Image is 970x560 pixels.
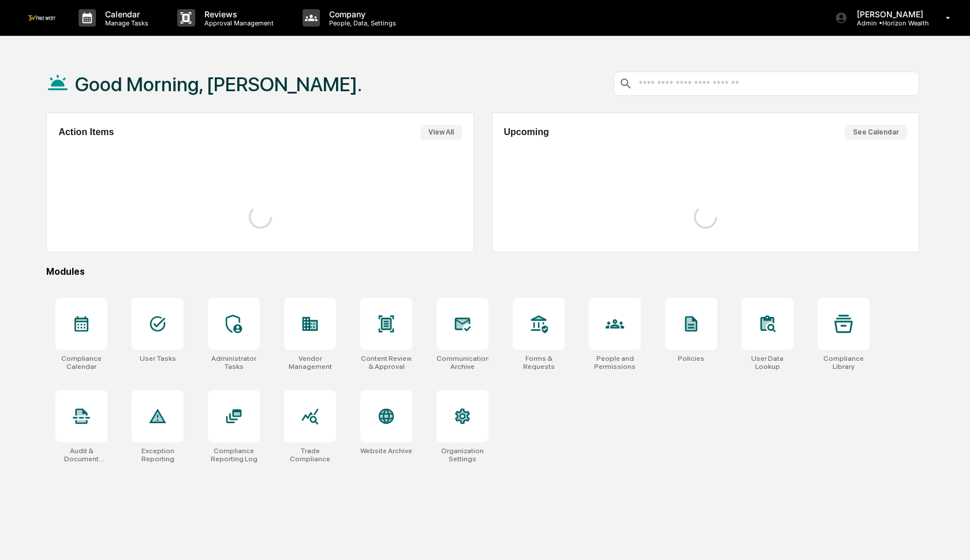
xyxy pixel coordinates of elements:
div: Exception Reporting [132,447,184,463]
div: Audit & Document Logs [55,447,107,463]
div: Website Archive [360,447,412,455]
div: Compliance Library [818,354,870,371]
h1: Good Morning, [PERSON_NAME]. [75,73,362,96]
p: [PERSON_NAME] [848,9,929,19]
div: Administrator Tasks [208,354,260,371]
div: User Data Lookup [741,354,793,371]
div: Vendor Management [284,354,336,371]
div: Organization Settings [436,447,488,463]
p: Calendar [96,9,154,19]
div: User Tasks [140,354,176,363]
img: logo [28,15,55,20]
div: Content Review & Approval [360,354,412,371]
div: Policies [678,354,704,363]
div: Forms & Requests [513,354,565,371]
div: Modules [46,266,919,277]
p: Approval Management [195,19,279,27]
div: Compliance Calendar [55,354,107,371]
h2: Action Items [58,127,114,137]
div: People and Permissions [589,354,641,371]
button: See Calendar [845,125,907,140]
button: View All [420,125,462,140]
div: Compliance Reporting Log [208,447,260,463]
p: Manage Tasks [96,19,154,27]
p: People, Data, Settings [320,19,402,27]
h2: Upcoming [504,127,549,137]
div: Trade Compliance [284,447,336,463]
p: Admin • Horizon Wealth [848,19,929,27]
p: Company [320,9,402,19]
div: Communications Archive [436,354,488,371]
p: Reviews [195,9,279,19]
